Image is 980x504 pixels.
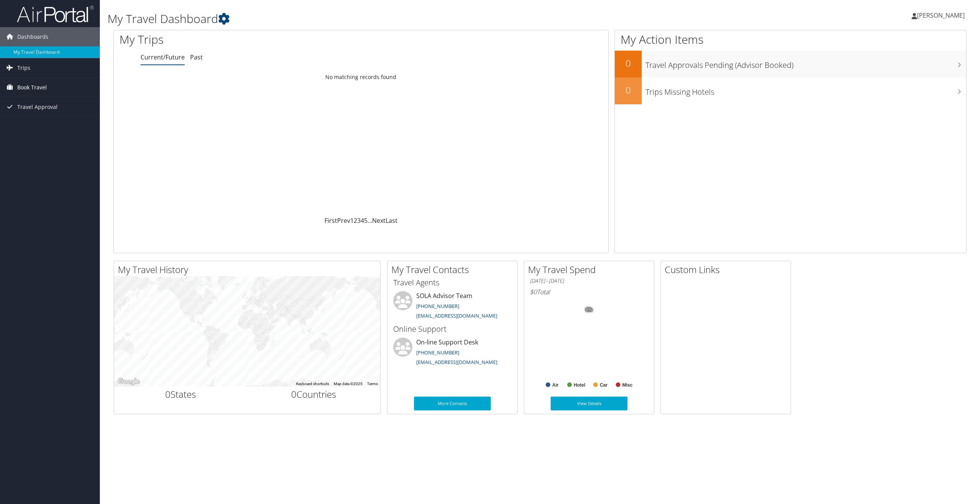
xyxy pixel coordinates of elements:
[357,216,361,225] a: 3
[141,53,185,61] a: Current/Future
[528,263,654,276] h2: My Travel Spend
[337,216,350,225] a: Prev
[108,11,684,27] h1: My Travel Dashboard
[17,27,48,46] span: Dashboards
[665,263,791,276] h2: Custom Links
[17,5,94,23] img: airportal-logo.png
[530,277,648,285] h6: [DATE] - [DATE]
[530,288,648,296] h6: Total
[119,31,396,48] h1: My Trips
[530,288,537,296] span: $0
[414,397,491,410] a: More Contacts
[615,77,966,104] a: 0Trips Missing Hotels
[600,382,608,388] text: Car
[354,216,357,225] a: 2
[116,377,141,387] a: Open this area in Google Maps (opens a new window)
[615,84,642,97] h2: 0
[386,216,397,225] a: Last
[361,216,364,225] a: 4
[116,377,141,387] img: Google
[334,382,363,386] span: Map data ©2025
[118,263,380,276] h2: My Travel History
[393,277,512,288] h3: Travel Agents
[622,382,633,388] text: Misc
[324,216,337,225] a: First
[646,56,966,71] h3: Travel Approvals Pending (Advisor Booked)
[367,216,372,225] span: …
[350,216,354,225] a: 1
[17,78,47,97] span: Book Travel
[586,308,592,312] tspan: 0%
[389,291,515,323] li: SOLA Advisor Team
[190,53,203,61] a: Past
[389,338,515,369] li: On-line Support Desk
[120,388,242,401] h2: States
[574,382,585,388] text: Hotel
[615,31,966,48] h1: My Action Items
[416,303,459,310] a: [PHONE_NUMBER]
[165,388,171,400] span: 0
[552,382,559,388] text: Air
[367,382,378,386] a: Terms (opens in new tab)
[372,216,386,225] a: Next
[17,97,58,117] span: Travel Approval
[917,11,965,20] span: [PERSON_NAME]
[17,58,30,77] span: Trips
[615,51,966,77] a: 0Travel Approvals Pending (Advisor Booked)
[291,388,296,400] span: 0
[393,324,512,334] h3: Online Support
[416,359,497,366] a: [EMAIL_ADDRESS][DOMAIN_NAME]
[551,397,627,410] a: View Details
[253,388,375,401] h2: Countries
[364,216,367,225] a: 5
[416,312,497,319] a: [EMAIL_ADDRESS][DOMAIN_NAME]
[646,83,966,97] h3: Trips Missing Hotels
[296,381,329,387] button: Keyboard shortcuts
[391,263,517,276] h2: My Travel Contacts
[912,4,972,27] a: [PERSON_NAME]
[114,70,608,84] td: No matching records found
[615,57,642,70] h2: 0
[416,349,459,356] a: [PHONE_NUMBER]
